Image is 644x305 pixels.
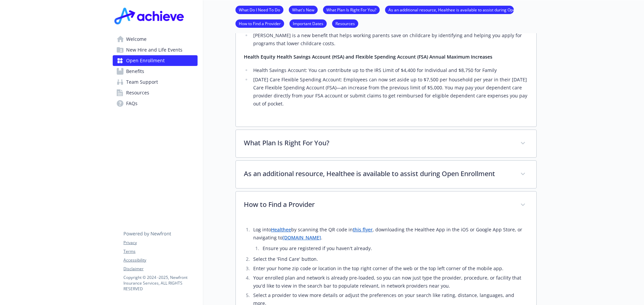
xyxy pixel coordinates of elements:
a: Resources [113,87,198,98]
span: Team Support [126,77,158,87]
strong: Health Equity Health Savings Account (HSA) and Flexible Spending Account (FSA) Annual Maximum Inc... [244,54,492,60]
p: What Plan Is Right For You? [244,138,512,148]
li: Select the 'Find Care' button. [251,255,528,263]
a: As an additional resource, Healthee is available to assist during Open Enrollment [385,6,514,13]
li: [DATE] Care Flexible Spending Account: Employees can now set aside up to $7,500 per household per... [251,76,528,108]
a: What Do I Need To Do [235,6,283,13]
div: As an additional resource, Healthee is available to assist during Open Enrollment [236,161,536,188]
a: Benefits [113,66,198,77]
li: Log into by scanning the QR code in , downloading the Healthee App in the iOS or Google App Store... [251,226,528,252]
span: Welcome [126,34,147,45]
a: Terms [123,248,197,254]
a: Important Dates [289,20,327,26]
a: Privacy [123,240,197,246]
div: How to Find a Provider [236,192,536,219]
div: What Plan Is Right For You? [236,130,536,157]
a: this flyer [353,226,373,233]
li: Health Savings Account: You can contribute up to the IRS Limit of $4,400 for Individual and $8,75... [251,66,528,74]
a: Healthee [271,226,291,233]
a: What Plan Is Right For You? [323,6,380,13]
li: [PERSON_NAME] is a new benefit that helps working parents save on childcare by identifying and he... [251,31,528,48]
a: Accessibility [123,257,197,263]
a: FAQs [113,98,198,109]
span: Open Enrollment [126,55,165,66]
a: Disclaimer [123,266,197,272]
span: New Hire and Life Events [126,45,182,55]
p: How to Find a Provider [244,200,512,210]
span: FAQs [126,98,138,109]
li: Ensure you are registered if you haven't already. [261,244,528,252]
p: Copyright © 2024 - 2025 , Newfront Insurance Services, ALL RIGHTS RESERVED [123,275,197,292]
span: Benefits [126,66,144,77]
a: How to Find a Provider [235,20,284,26]
a: Welcome [113,34,198,45]
a: What's New [289,6,318,13]
li: Enter your home zip code or location in the top right corner of the web or the top left corner of... [251,264,528,273]
a: Open Enrollment [113,55,198,66]
a: [DOMAIN_NAME] [282,234,321,241]
span: Resources [126,87,149,98]
a: Resources [332,20,358,26]
a: New Hire and Life Events [113,45,198,55]
li: Your enrolled plan and network is already pre-loaded, so you can now just type the provider, proc... [251,274,528,290]
a: Team Support [113,77,198,87]
p: As an additional resource, Healthee is available to assist during Open Enrollment [244,169,512,179]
